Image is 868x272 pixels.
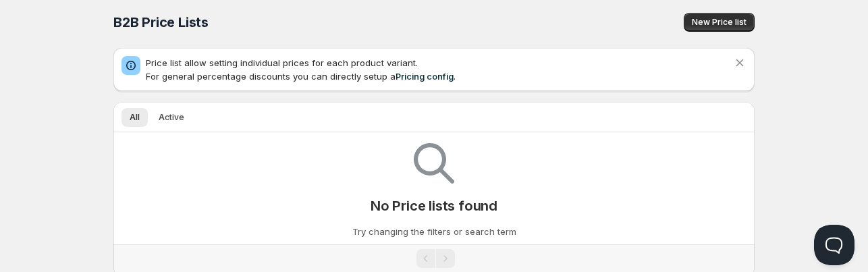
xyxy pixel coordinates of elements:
[113,244,755,272] nav: Pagination
[130,112,140,123] span: All
[684,13,755,32] button: New Price list
[159,112,184,123] span: Active
[146,56,733,83] p: Price list allow setting individual prices for each product variant. For general percentage disco...
[371,198,497,214] p: No Price lists found
[352,225,516,238] p: Try changing the filters or search term
[396,71,454,82] a: Pricing config
[730,53,749,72] button: Dismiss notification
[113,14,209,30] span: B2B Price Lists
[414,143,454,184] img: Empty search results
[814,225,855,265] iframe: Help Scout Beacon - Open
[692,17,747,28] span: New Price list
